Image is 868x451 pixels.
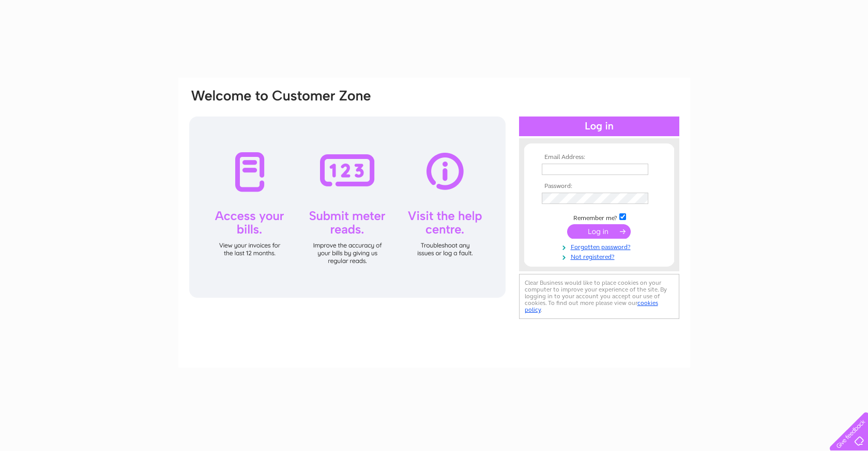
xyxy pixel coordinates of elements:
[542,241,659,251] a: Forgotten password?
[539,183,659,190] th: Password:
[542,251,659,261] a: Not registered?
[539,154,659,161] th: Email Address:
[567,224,631,239] input: Submit
[525,299,658,313] a: cookies policy
[519,274,679,319] div: Clear Business would like to place cookies on your computer to improve your experience of the sit...
[539,212,659,222] td: Remember me?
